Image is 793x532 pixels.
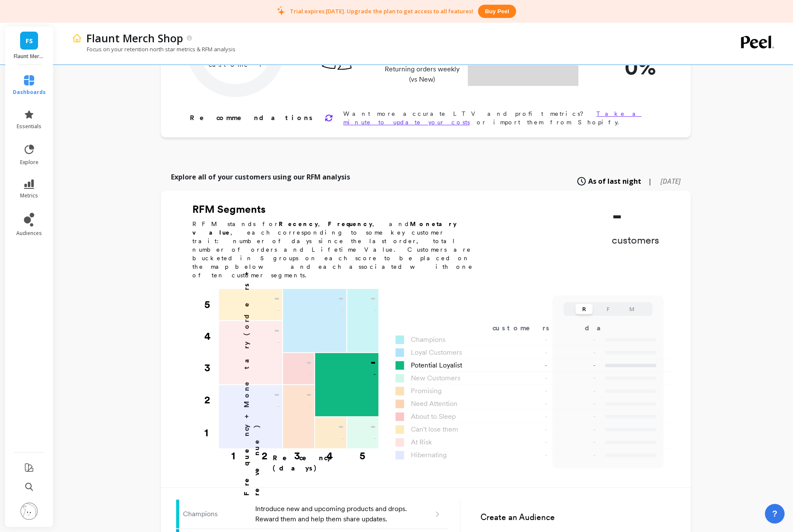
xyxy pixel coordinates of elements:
[190,113,314,123] p: Recommendations
[373,305,376,315] p: -
[277,337,280,347] p: -
[338,291,344,305] p: -
[171,172,350,182] p: Explore all of your customers using our RFM analysis
[26,36,33,46] span: FS
[204,417,218,449] div: 1
[306,388,312,401] p: -
[496,347,557,358] div: -
[72,45,236,53] p: Focus on your retention north star metrics & RFM analysis
[274,323,280,337] p: -
[496,411,557,422] div: -
[411,373,460,383] span: New Customers
[575,304,593,314] button: R
[612,233,659,247] p: customers
[411,347,462,358] span: Loyal Customers
[496,360,557,370] div: -
[411,437,432,447] span: At Risk
[248,449,281,458] div: 2
[313,449,346,458] div: 4
[558,424,595,435] p: -
[341,305,344,315] p: -
[648,176,652,186] span: |
[411,386,442,396] span: Promising
[204,352,218,384] div: 3
[558,335,595,345] p: -
[16,230,42,237] span: audiences
[21,503,38,520] img: profile picture
[204,384,218,416] div: 2
[370,356,376,369] p: -
[290,7,473,15] p: Trial expires [DATE]. Upgrade the plan to get access to all features!
[496,386,557,396] div: -
[599,304,616,314] button: F
[277,401,280,411] p: -
[343,109,663,126] p: Want more accurate LTV and profit metrics? or import them from Shopify.
[338,420,344,433] p: -
[496,437,557,447] div: -
[346,449,378,458] div: 5
[255,504,409,524] p: Introduce new and upcoming products and drops. Reward them and help them share updates.
[13,89,46,96] span: dashboards
[17,123,41,130] span: essentials
[496,335,557,345] div: -
[341,433,344,444] p: -
[274,388,280,401] p: -
[192,220,483,279] p: RFM stands for , , and , each corresponding to some key customer trait: number of days since the ...
[772,508,777,520] span: ?
[86,31,183,45] p: Flaunt Merch Shop
[411,450,447,460] span: Hibernating
[558,450,595,460] p: -
[328,220,372,227] b: Frequency
[215,449,251,458] div: 1
[558,399,595,409] p: -
[183,509,250,519] p: Champions
[72,33,82,43] img: header icon
[765,504,784,523] button: ?
[492,323,562,333] div: customers
[370,420,376,433] p: -
[20,192,38,199] span: metrics
[496,424,557,435] div: -
[20,159,38,166] span: explore
[306,356,312,369] p: -
[585,323,620,333] div: days
[558,347,595,358] p: -
[274,291,280,305] p: -
[309,401,312,411] p: -
[411,399,457,409] span: Need Attention
[192,203,483,216] h2: RFM Segments
[411,424,458,435] span: Can't lose them
[478,5,516,18] button: Buy peel
[496,373,557,383] div: -
[204,320,218,352] div: 4
[411,360,462,370] span: Potential Loyalist
[558,386,595,396] p: -
[273,453,378,473] p: Recency (days)
[373,369,376,379] p: -
[588,176,641,186] span: As of last night
[204,289,218,320] div: 5
[309,369,312,379] p: -
[370,291,376,305] p: -
[277,305,280,315] p: -
[411,335,445,345] span: Champions
[14,53,45,60] p: Flaunt Merch Shop
[558,411,595,422] p: -
[558,373,595,383] p: -
[558,437,595,447] p: -
[612,203,659,228] p: -
[496,399,557,409] div: -
[279,220,318,227] b: Recency
[558,360,595,370] p: -
[281,449,313,458] div: 3
[382,64,462,85] p: Returning orders weekly (vs New)
[373,433,376,444] p: -
[623,304,640,314] button: M
[242,243,262,496] p: Frequency + Monetary (orders + revenue)
[660,176,681,186] span: [DATE]
[481,511,675,524] h3: Create an Audience
[587,51,656,83] p: 0%
[208,61,262,68] tspan: customer
[496,450,557,460] div: -
[411,411,456,422] span: About to Sleep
